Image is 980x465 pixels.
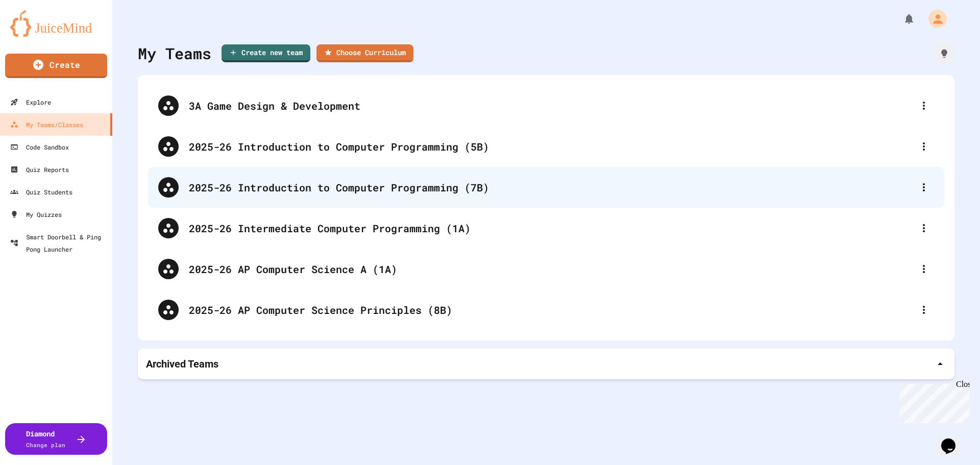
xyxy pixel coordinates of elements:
[148,85,944,126] div: 3A Game Design & Development
[148,249,944,289] div: 2025-26 AP Computer Science A (1A)
[10,10,102,37] img: logo-orange.svg
[937,424,970,455] iframe: chat widget
[189,180,914,195] div: 2025-26 Introduction to Computer Programming (7B)
[316,44,413,62] a: Choose Curriculum
[884,10,918,28] div: My Notifications
[10,163,69,176] div: Quiz Reports
[10,141,69,153] div: Code Sandbox
[10,186,72,198] div: Quiz Students
[189,221,914,236] div: 2025-26 Intermediate Computer Programming (1A)
[222,44,310,62] a: Create new team
[189,302,914,317] div: 2025-26 AP Computer Science Principles (8B)
[148,167,944,208] div: 2025-26 Introduction to Computer Programming (7B)
[189,98,914,113] div: 3A Game Design & Development
[895,380,970,423] iframe: chat widget
[148,289,944,330] div: 2025-26 AP Computer Science Principles (8B)
[148,208,944,249] div: 2025-26 Intermediate Computer Programming (1A)
[146,357,218,371] p: Archived Teams
[10,118,83,131] div: My Teams/Classes
[26,428,65,450] div: Diamond
[10,208,62,221] div: My Quizzes
[5,423,107,455] button: DiamondChange plan
[189,261,914,277] div: 2025-26 AP Computer Science A (1A)
[148,126,944,167] div: 2025-26 Introduction to Computer Programming (5B)
[934,43,954,64] div: How it works
[189,139,914,154] div: 2025-26 Introduction to Computer Programming (5B)
[918,7,949,31] div: My Account
[10,96,51,108] div: Explore
[4,4,70,65] div: Chat with us now!Close
[138,42,211,65] div: My Teams
[10,231,108,255] div: Smart Doorbell & Ping Pong Launcher
[26,441,65,449] span: Change plan
[5,54,107,78] a: Create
